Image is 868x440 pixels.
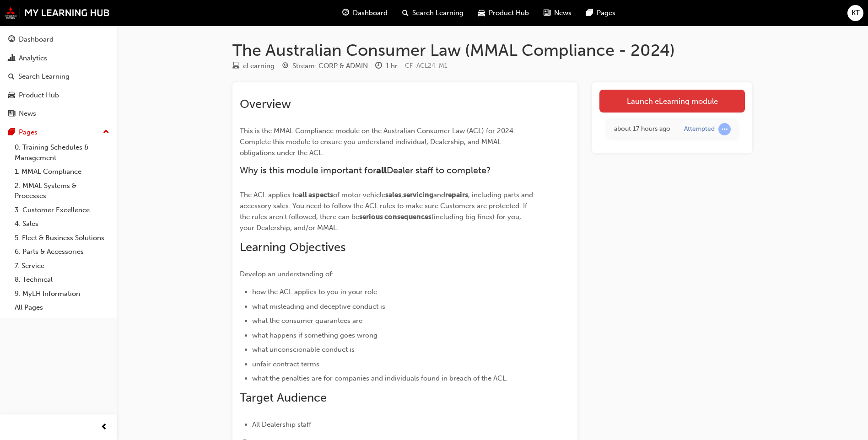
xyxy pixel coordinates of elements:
span: Product Hub [489,8,529,18]
span: what happens if something goes wrong [252,331,377,339]
span: learningRecordVerb_ATTEMPT-icon [718,123,731,135]
span: The ACL applies to [240,191,299,199]
a: 2. MMAL Systems & Processes [11,179,113,203]
div: Stream [282,60,368,72]
span: This is the MMAL Compliance module on the Australian Consumer Law (ACL) for 2024. Complete this m... [240,127,517,157]
span: car-icon [478,7,485,19]
div: Analytics [19,53,47,64]
div: News [19,108,36,119]
a: 1. MMAL Compliance [11,165,113,179]
div: Attempted [684,125,715,134]
span: Dealer staff to complete? [387,165,491,176]
a: 6. Parts & Accessories [11,245,113,259]
span: search-icon [8,73,15,81]
img: mmal [5,7,110,19]
button: Pages [4,124,113,141]
span: what the consumer guarantees are [252,317,362,325]
a: 9. MyLH Information [11,287,113,301]
span: news-icon [8,110,15,118]
a: car-iconProduct Hub [471,4,536,22]
a: Launch eLearning module [599,90,745,113]
a: 4. Sales [11,217,113,231]
div: Wed Aug 20 2025 13:56:07 GMT+0800 (Australian Western Standard Time) [614,124,670,134]
span: pages-icon [586,7,593,19]
a: 8. Technical [11,273,113,287]
a: 3. Customer Excellence [11,203,113,217]
span: News [554,8,571,18]
span: prev-icon [101,422,108,433]
span: learningResourceType_ELEARNING-icon [232,62,239,70]
span: pages-icon [8,129,15,137]
span: serious consequences [359,213,431,221]
span: target-icon [282,62,289,70]
div: eLearning [243,61,275,71]
a: news-iconNews [536,4,579,22]
span: and [433,191,445,199]
span: Learning resource code [405,62,447,70]
span: , [401,191,403,199]
a: search-iconSearch Learning [395,4,471,22]
div: 1 hr [386,61,398,71]
span: clock-icon [375,62,382,70]
span: Pages [597,8,615,18]
span: guage-icon [8,36,15,44]
span: Dashboard [353,8,388,18]
span: of motor vehicle [333,191,385,199]
a: Analytics [4,50,113,67]
span: chart-icon [8,54,15,63]
span: what unconscionable conduct is [252,345,355,354]
span: Search Learning [412,8,464,18]
span: how the ACL applies to you in your role [252,288,377,296]
div: Search Learning [18,71,70,82]
a: 5. Fleet & Business Solutions [11,231,113,245]
span: search-icon [402,7,409,19]
span: up-icon [103,126,109,138]
span: what misleading and deceptive conduct is [252,302,385,311]
div: Type [232,60,275,72]
span: All Dealership staff [252,420,311,429]
span: Learning Objectives [240,240,345,254]
span: KT [852,8,860,18]
span: repairs [445,191,468,199]
div: Dashboard [19,34,54,45]
a: 7. Service [11,259,113,273]
button: DashboardAnalyticsSearch LearningProduct HubNews [4,29,113,124]
button: KT [847,5,863,21]
span: what the penalties are for companies and individuals found in breach of the ACL. [252,374,508,382]
h1: The Australian Consumer Law (MMAL Compliance - 2024) [232,40,752,60]
span: all aspects [299,191,333,199]
span: Target Audience [240,391,327,405]
span: sales [385,191,401,199]
a: All Pages [11,300,113,315]
span: news-icon [544,7,550,19]
a: Dashboard [4,31,113,48]
span: all [376,165,387,176]
span: Develop an understanding of: [240,270,334,278]
span: Why is this module important for [240,165,376,176]
div: Product Hub [19,90,59,101]
span: unfair contract terms [252,360,319,368]
a: News [4,105,113,122]
a: 0. Training Schedules & Management [11,140,113,165]
div: Stream: CORP & ADMIN [292,61,368,71]
span: car-icon [8,91,15,100]
a: Search Learning [4,68,113,85]
a: Product Hub [4,87,113,104]
a: guage-iconDashboard [335,4,395,22]
div: Duration [375,60,398,72]
div: Pages [19,127,38,138]
span: guage-icon [342,7,349,19]
span: servicing [403,191,433,199]
a: pages-iconPages [579,4,623,22]
span: , including parts and accessory sales. You need to follow the ACL rules to make sure Customers ar... [240,191,535,221]
span: Overview [240,97,291,111]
